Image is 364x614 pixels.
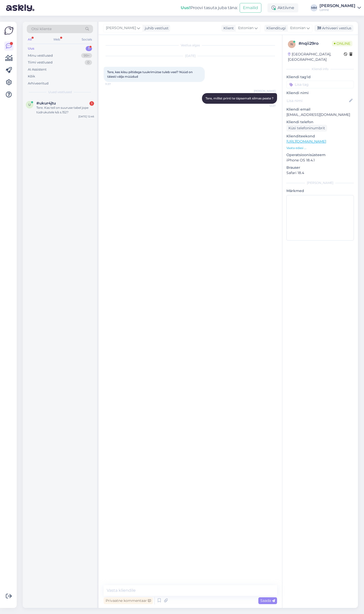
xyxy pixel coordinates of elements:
div: Minu vestlused [28,53,53,58]
div: 99+ [81,53,92,58]
div: Vestlus algas [104,43,277,48]
b: Uus! [181,5,190,10]
p: Kliendi email [286,107,354,112]
button: Emailid [240,3,261,13]
div: Arhiveeri vestlus [314,25,353,32]
p: Kliendi nimi [286,90,354,96]
span: Otsi kliente [31,26,52,32]
img: Askly Logo [4,26,14,35]
div: Tere. Kas teil on suuruse tabel jope tüdrukutele k/s s.152? [36,105,94,115]
div: Socials [81,36,93,43]
span: Estonian [290,25,306,31]
span: [PERSON_NAME] [254,89,276,93]
p: Safari 18.4 [286,170,354,176]
div: [DATE] 12:46 [78,115,94,118]
p: Vaata edasi ... [286,146,354,150]
span: Saada [260,598,275,603]
div: 0 [85,60,92,65]
div: Privaatne kommentaar [104,597,153,604]
input: Lisa tag [286,81,354,88]
div: Kliendi info [286,67,354,71]
span: Online [332,41,352,46]
div: 1 [89,101,94,106]
p: [EMAIL_ADDRESS][DOMAIN_NAME] [286,112,354,117]
div: Küsi telefoninumbrit [286,125,327,132]
span: Tere, kas kiisu piltidega tuukrimütse tuleb veel? Nüüd on täiesti välja müüdud [107,70,193,78]
div: Tiimi vestlused [28,60,53,65]
p: Kliendi telefon [286,119,354,125]
div: Proovi tasuta juba täna: [181,5,238,11]
div: Web [52,36,61,43]
span: u [28,103,31,107]
a: [PERSON_NAME]Lenne [320,4,361,12]
div: Uus [28,46,34,51]
div: MM [310,4,317,11]
div: [DATE] [104,54,277,58]
span: n [290,42,293,46]
div: [GEOGRAPHIC_DATA], [GEOGRAPHIC_DATA] [288,52,344,62]
input: Lisa nimi [287,98,348,103]
span: 11:37 [105,82,124,86]
div: Klienditugi [264,26,286,31]
span: [PERSON_NAME] [106,25,136,31]
span: #ukur4jtu [36,101,56,105]
span: Estonian [238,25,254,31]
div: Lenne [320,8,355,12]
div: AI Assistent [28,67,47,72]
div: Aktiivne [267,3,298,12]
div: [PERSON_NAME] [320,4,355,8]
p: Kliendi tag'id [286,74,354,80]
div: 1 [86,46,92,51]
div: [PERSON_NAME] [286,181,354,185]
p: iPhone OS 18.4.1 [286,158,354,163]
div: All [27,36,33,43]
p: Klienditeekond [286,134,354,139]
div: # nqii29ro [299,40,332,47]
div: Kõik [28,74,35,79]
p: Brauser [286,165,354,170]
div: Klient [221,26,234,31]
span: Tere, millist printi te täpsemalt silmas peate ? [206,96,274,100]
span: 12:27 [257,104,276,108]
span: Uued vestlused [48,90,72,94]
p: Märkmed [286,188,354,194]
a: [URL][DOMAIN_NAME] [286,139,326,144]
div: Arhiveeritud [28,81,49,86]
div: juhib vestlust [143,26,169,31]
p: Operatsioonisüsteem [286,152,354,158]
